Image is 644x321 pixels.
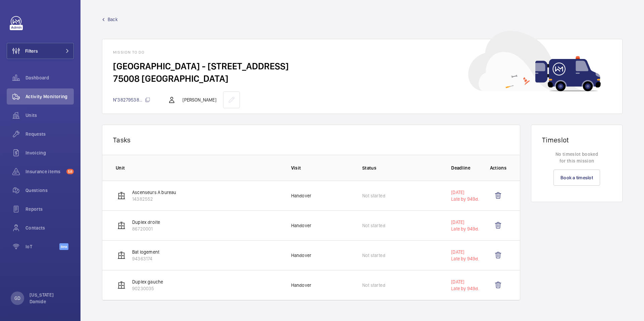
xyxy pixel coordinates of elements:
span: Requests [25,131,74,137]
p: Duplex gauche [132,278,163,285]
a: Book a timeslot [553,170,600,186]
span: N°38279538... [113,97,150,103]
h1: Mission to do [113,50,611,55]
p: [DATE] [451,249,479,255]
p: Ascenseurs A bureau [132,189,176,196]
p: Not started [362,192,385,199]
span: Contacts [25,224,74,231]
span: Reports [25,206,74,212]
img: elevator.svg [117,251,125,259]
p: 14382552 [132,196,176,202]
img: elevator.svg [117,192,125,200]
img: elevator.svg [117,221,125,230]
span: Insurance items [25,168,64,175]
p: [DATE] [451,278,479,285]
img: car delivery [468,31,601,91]
p: Late by 949d. [451,285,479,292]
p: Status [362,165,440,171]
p: Handover [291,222,311,229]
p: [PERSON_NAME] [182,97,216,103]
p: Handover [291,282,311,288]
p: Handover [291,192,311,199]
p: 90230035 [132,285,163,292]
p: Deadline [451,165,479,171]
h2: 75008 [GEOGRAPHIC_DATA] [113,72,611,85]
button: Filters [7,43,74,59]
p: Not started [362,222,385,229]
p: Late by 949d. [451,196,479,202]
p: Duplex droite [132,219,160,226]
p: 94363174 [132,255,159,262]
p: GD [14,295,20,302]
h2: [GEOGRAPHIC_DATA] - [STREET_ADDRESS] [113,60,611,72]
span: Units [25,112,74,119]
p: Actions [490,165,506,171]
p: 86720001 [132,226,160,232]
p: Not started [362,252,385,259]
p: Late by 949d. [451,255,479,262]
p: [US_STATE] Damide [30,292,70,305]
p: Not started [362,282,385,288]
span: Invoicing [25,149,74,156]
span: IoT [25,243,59,250]
p: Unit [116,165,280,171]
p: Bat logement [132,249,159,255]
p: Handover [291,252,311,259]
h1: Timeslot [542,136,611,144]
p: Tasks [113,136,509,144]
p: [DATE] [451,219,479,226]
span: 58 [66,169,74,174]
span: Activity Monitoring [25,93,74,100]
span: Questions [25,187,74,194]
p: Late by 949d. [451,226,479,232]
p: [DATE] [451,189,479,196]
p: No timeslot booked for this mission [542,151,611,164]
span: Beta [59,243,68,250]
span: Dashboard [25,74,74,81]
p: Visit [291,165,352,171]
span: Filters [25,48,38,54]
img: elevator.svg [117,281,125,289]
span: Back [108,16,118,23]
